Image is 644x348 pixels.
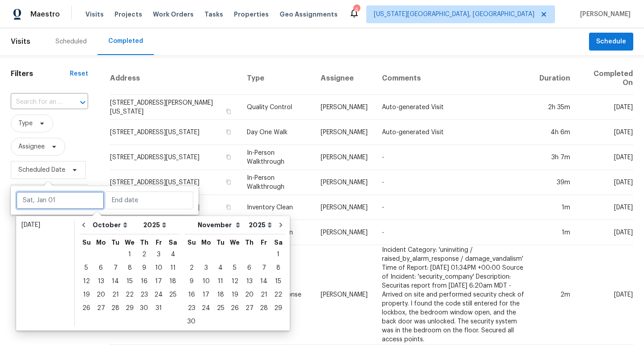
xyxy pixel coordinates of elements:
[123,301,137,315] div: Wed Oct 29 2025
[213,262,228,274] div: 4
[166,248,180,261] div: 4
[151,289,166,301] div: 24
[242,302,257,314] div: 27
[55,37,87,46] div: Scheduled
[137,301,151,315] div: Thu Oct 30 2025
[184,275,199,288] div: Sun Nov 09 2025
[257,275,271,288] div: 14
[137,288,151,301] div: Thu Oct 23 2025
[11,95,63,109] input: Search for an address...
[199,301,213,315] div: Mon Nov 24 2025
[184,315,199,328] div: 30
[151,288,166,301] div: Fri Oct 24 2025
[18,119,33,128] span: Type
[213,289,228,301] div: 18
[199,275,213,288] div: 10
[242,289,257,301] div: 20
[77,216,90,234] button: Go to previous month
[111,239,119,246] abbr: Tuesday
[110,95,240,120] td: [STREET_ADDRESS][PERSON_NAME][US_STATE]
[79,302,93,314] div: 26
[137,275,151,288] div: Thu Oct 16 2025
[271,302,285,314] div: 29
[153,10,194,19] span: Work Orders
[93,275,108,288] div: Mon Oct 13 2025
[108,37,143,46] div: Completed
[151,275,166,288] div: 17
[137,262,151,274] div: 9
[314,62,375,95] th: Assignee
[184,302,199,314] div: 23
[110,120,240,145] td: [STREET_ADDRESS][US_STATE]
[271,261,285,275] div: Sat Nov 08 2025
[199,262,213,274] div: 3
[137,302,151,314] div: 30
[240,195,314,220] td: Inventory Clean
[85,10,104,19] span: Visits
[240,95,314,120] td: Quality Control
[90,218,141,232] select: Month
[108,289,123,301] div: 21
[204,11,223,17] span: Tasks
[151,301,166,315] div: Fri Oct 31 2025
[225,178,233,186] button: Copy Address
[577,170,633,195] td: [DATE]
[271,275,285,288] div: 15
[137,248,151,261] div: 2
[201,239,211,246] abbr: Monday
[314,170,375,195] td: [PERSON_NAME]
[577,220,633,245] td: [DATE]
[228,302,242,314] div: 26
[261,239,267,246] abbr: Friday
[108,301,123,315] div: Tue Oct 28 2025
[271,248,285,261] div: 1
[166,261,180,275] div: Sat Oct 11 2025
[184,301,199,315] div: Sun Nov 23 2025
[76,96,89,109] button: Open
[240,62,314,95] th: Type
[532,170,577,195] td: 39m
[375,120,532,145] td: Auto-generated Visit
[213,261,228,275] div: Tue Nov 04 2025
[246,218,274,232] select: Year
[245,239,254,246] abbr: Thursday
[156,239,162,246] abbr: Friday
[110,145,240,170] td: [STREET_ADDRESS][US_STATE]
[225,107,233,115] button: Copy Address
[79,275,93,288] div: Sun Oct 12 2025
[213,288,228,301] div: Tue Nov 18 2025
[271,275,285,288] div: Sat Nov 15 2025
[240,120,314,145] td: Day One Walk
[257,289,271,301] div: 21
[123,275,137,288] div: 15
[79,262,93,274] div: 5
[532,145,577,170] td: 3h 7m
[596,36,626,47] span: Schedule
[184,262,199,274] div: 2
[123,248,137,261] div: Wed Oct 01 2025
[213,275,228,288] div: 11
[242,261,257,275] div: Thu Nov 06 2025
[213,275,228,288] div: Tue Nov 11 2025
[230,239,240,246] abbr: Wednesday
[257,288,271,301] div: Fri Nov 21 2025
[108,261,123,275] div: Tue Oct 07 2025
[257,262,271,274] div: 7
[532,195,577,220] td: 1m
[242,262,257,274] div: 6
[187,239,196,246] abbr: Sunday
[576,10,631,19] span: [PERSON_NAME]
[151,248,166,261] div: Fri Oct 03 2025
[240,170,314,195] td: In-Person Walkthrough
[108,275,123,288] div: 14
[110,170,240,195] td: [STREET_ADDRESS][US_STATE]
[166,275,180,288] div: 18
[213,301,228,315] div: Tue Nov 25 2025
[242,288,257,301] div: Thu Nov 20 2025
[195,218,246,232] select: Month
[577,95,633,120] td: [DATE]
[228,262,242,274] div: 5
[257,301,271,315] div: Fri Nov 28 2025
[228,275,242,288] div: 12
[353,5,360,14] div: 4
